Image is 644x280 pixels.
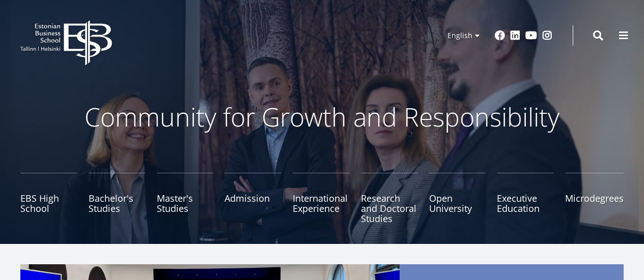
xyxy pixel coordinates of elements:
[510,30,520,41] a: Linkedin
[89,173,146,224] a: Bachelor's Studies
[225,173,282,224] a: Admission
[293,173,350,224] a: International Experience
[495,30,505,41] a: Facebook
[497,173,554,224] a: Executive Education
[361,173,418,224] a: Research and Doctoral Studies
[157,173,214,224] a: Master's Studies
[542,30,552,41] a: Instagram
[525,30,537,41] a: Youtube
[565,173,624,224] a: Microdegrees
[429,173,486,224] a: Open University
[20,173,77,224] a: EBS High School
[52,102,592,132] p: Community for Growth and Responsibility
